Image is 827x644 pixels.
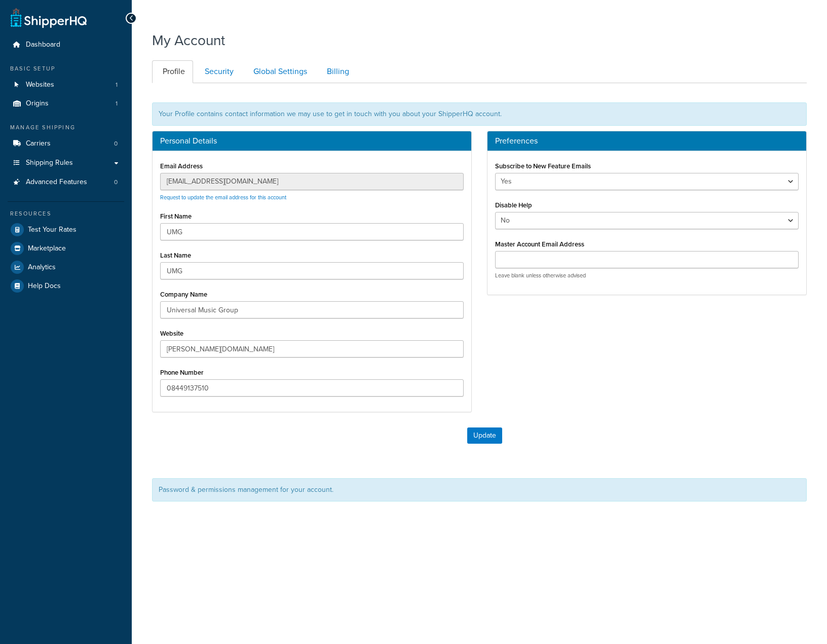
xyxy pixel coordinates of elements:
span: 1 [116,81,118,89]
span: Origins [26,99,49,108]
h3: Personal Details [160,136,464,146]
span: Help Docs [28,282,61,291]
label: First Name [160,212,192,220]
label: Email Address [160,162,203,170]
label: Company Name [160,291,207,298]
span: Marketplace [28,244,66,253]
span: Shipping Rules [26,159,73,167]
a: Test Your Rates [8,221,124,239]
label: Phone Number [160,369,204,376]
label: Master Account Email Address [495,240,584,248]
p: Leave blank unless otherwise advised [495,272,799,279]
div: Your Profile contains contact information we may use to get in touch with you about your ShipperH... [152,102,807,126]
a: Dashboard [8,35,124,54]
a: Origins 1 [8,94,124,113]
span: Websites [26,81,54,89]
a: Global Settings [243,60,315,83]
a: Help Docs [8,277,124,295]
label: Subscribe to New Feature Emails [495,162,591,170]
span: Carriers [26,139,51,148]
h1: My Account [152,30,225,50]
a: Marketplace [8,239,124,258]
li: Websites [8,76,124,94]
div: Password & permissions management for your account. [152,478,807,502]
a: Carriers 0 [8,134,124,153]
a: Advanced Features 0 [8,173,124,192]
h3: Preferences [495,136,799,146]
a: Analytics [8,258,124,276]
span: 0 [114,139,118,148]
label: Website [160,330,183,337]
span: Analytics [28,263,56,272]
span: Advanced Features [26,178,87,187]
a: Shipping Rules [8,154,124,172]
a: Security [194,60,242,83]
div: Basic Setup [8,64,124,73]
label: Last Name [160,252,191,259]
div: Resources [8,209,124,218]
span: 1 [116,99,118,108]
li: Carriers [8,134,124,153]
button: Update [467,427,502,444]
a: ShipperHQ Home [11,8,87,28]
a: Request to update the email address for this account [160,193,286,201]
a: Profile [152,60,193,83]
div: Manage Shipping [8,123,124,132]
a: Websites 1 [8,76,124,94]
li: Advanced Features [8,173,124,192]
span: Dashboard [26,41,60,49]
a: Billing [316,60,357,83]
span: Test Your Rates [28,226,77,234]
li: Origins [8,94,124,113]
span: 0 [114,178,118,187]
label: Disable Help [495,201,532,209]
